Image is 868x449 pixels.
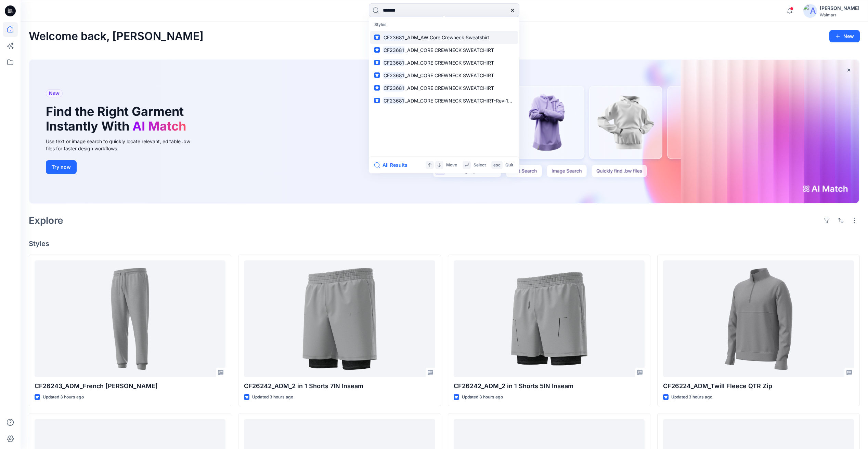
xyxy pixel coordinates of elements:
[383,97,405,105] mark: CF23681
[35,381,225,391] p: CF26243_ADM_French [PERSON_NAME]
[462,394,503,401] p: Updated 3 hours ago
[829,30,860,42] button: New
[405,98,532,104] span: _ADM_CORE CREWNECK SWEATCHIRT-Rev-11-16-2023
[244,260,435,377] a: CF26242_ADM_2 in 1 Shorts 7IN Inseam
[405,47,494,53] span: _ADM_CORE CREWNECK SWEATCHIRT
[374,161,412,169] button: All Results
[820,12,859,17] div: Walmart
[803,4,817,18] img: avatar
[46,138,200,152] div: Use text or image search to quickly locate relevant, editable .bw files for faster design workflows.
[383,71,405,79] mark: CF23681
[370,94,518,107] a: CF23681_ADM_CORE CREWNECK SWEATCHIRT-Rev-11-16-2023
[671,394,712,401] p: Updated 3 hours ago
[454,381,645,391] p: CF26242_ADM_2 in 1 Shorts 5IN Inseam
[29,30,204,43] h2: Welcome back, [PERSON_NAME]
[474,162,486,169] p: Select
[244,381,435,391] p: CF26242_ADM_2 in 1 Shorts 7IN Inseam
[252,394,293,401] p: Updated 3 hours ago
[383,46,405,54] mark: CF23681
[370,18,518,31] p: Styles
[29,215,63,226] h2: Explore
[49,89,60,97] span: New
[383,33,405,41] mark: CF23681
[454,260,645,377] a: CF26242_ADM_2 in 1 Shorts 5IN Inseam
[405,35,489,40] span: _ADM_AW Core Crewneck Sweatshirt
[405,72,494,78] span: _ADM_CORE CREWNECK SWEATCHIRT
[446,162,457,169] p: Move
[29,240,860,248] h4: Styles
[383,84,405,92] mark: CF23681
[405,85,494,91] span: _ADM_CORE CREWNECK SWEATCHIRT
[370,82,518,94] a: CF23681_ADM_CORE CREWNECK SWEATCHIRT
[370,56,518,69] a: CF23681_ADM_CORE CREWNECK SWEATCHIRT
[370,44,518,56] a: CF23681_ADM_CORE CREWNECK SWEATCHIRT
[46,160,77,174] button: Try now
[46,104,190,134] h1: Find the Right Garment Instantly With
[132,119,186,134] span: AI Match
[663,381,854,391] p: CF26224_ADM_Twill Fleece QTR Zip
[405,60,494,66] span: _ADM_CORE CREWNECK SWEATCHIRT
[35,260,225,377] a: CF26243_ADM_French Terry Jogger
[383,59,405,67] mark: CF23681
[370,31,518,44] a: CF23681_ADM_AW Core Crewneck Sweatshirt
[663,260,854,377] a: CF26224_ADM_Twill Fleece QTR Zip
[505,162,513,169] p: Quit
[493,162,501,169] p: esc
[370,69,518,82] a: CF23681_ADM_CORE CREWNECK SWEATCHIRT
[43,394,84,401] p: Updated 3 hours ago
[820,4,859,12] div: [PERSON_NAME]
